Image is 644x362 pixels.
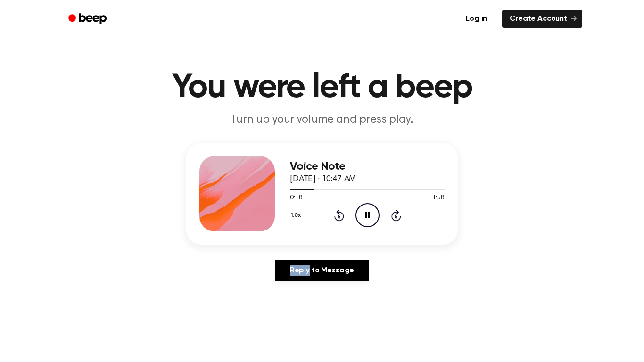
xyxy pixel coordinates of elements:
[275,260,369,281] a: Reply to Message
[432,193,445,203] span: 1:58
[62,10,115,28] a: Beep
[456,8,496,30] a: Log in
[290,207,304,223] button: 1.0x
[502,10,582,28] a: Create Account
[290,193,302,203] span: 0:18
[81,71,563,105] h1: You were left a beep
[141,112,503,128] p: Turn up your volume and press play.
[290,175,356,183] span: [DATE] · 10:47 AM
[290,160,445,173] h3: Voice Note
